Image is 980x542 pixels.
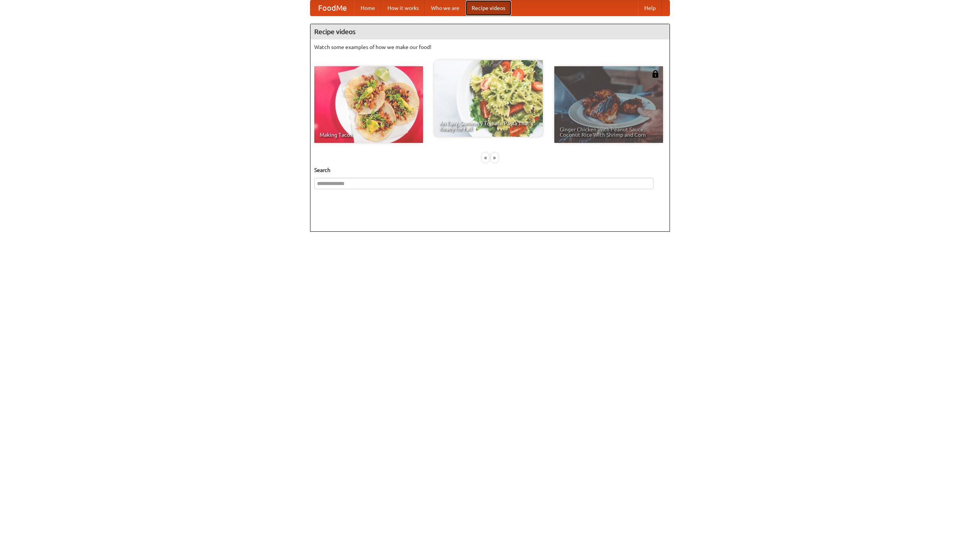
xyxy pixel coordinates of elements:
a: Making Tacos [314,66,423,143]
div: « [482,153,489,162]
a: How it works [381,0,425,16]
a: Recipe videos [465,0,511,16]
a: Who we are [425,0,465,16]
div: » [491,153,498,162]
h4: Recipe videos [310,24,670,39]
p: Watch some examples of how we make our food! [314,43,666,51]
a: Help [638,0,662,16]
a: An Easy, Summery Tomato Pasta That's Ready for Fall [434,60,543,137]
h5: Search [314,166,666,174]
a: FoodMe [310,0,354,16]
img: 483408.png [652,70,659,78]
a: Home [354,0,381,16]
span: Making Tacos [320,132,418,138]
span: An Easy, Summery Tomato Pasta That's Ready for Fall [439,121,537,131]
